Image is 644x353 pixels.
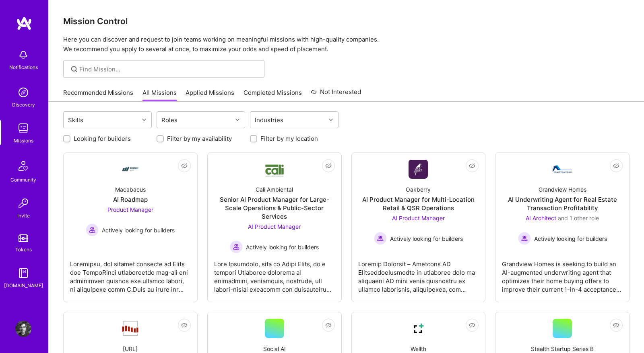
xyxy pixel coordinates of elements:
[253,114,285,126] div: Industries
[214,159,335,295] a: Company LogoCali AmbientalSenior AI Product Manager for Large-Scale Operations & Public-Sector Se...
[531,345,594,353] div: Stealth Startup Series B
[74,134,131,143] label: Looking for builders
[107,206,153,213] span: Product Manager
[10,175,36,184] div: Community
[19,234,28,242] img: tokens
[526,215,556,221] span: AI Architect
[248,223,301,230] span: AI Product Manager
[214,195,335,221] div: Senior AI Product Manager for Large-Scale Operations & Public-Sector Services
[12,100,35,109] div: Discovery
[325,322,332,328] i: icon EyeClosed
[358,195,479,212] div: AI Product Manager for Multi-Location Retail & QSR Operations
[469,163,475,169] i: icon EyeClosed
[142,88,177,102] a: All Missions
[121,320,140,337] img: Company Logo
[214,253,335,294] div: Lore Ipsumdolo, sita co Adipi Elits, do e tempori Utlaboree dolorema al enimadmini, veniamquis, n...
[167,134,232,143] label: Filter by my availability
[406,185,431,194] div: Oakberry
[16,16,32,31] img: logo
[502,195,623,212] div: AI Underwriting Agent for Real Estate Transaction Profitability
[181,163,188,169] i: icon EyeClosed
[558,215,599,221] span: and 1 other role
[70,159,191,295] a: Company LogoMacabacusAI RoadmapProduct Manager Actively looking for buildersActively looking for ...
[9,63,38,71] div: Notifications
[15,321,31,337] img: User Avatar
[15,120,31,136] img: teamwork
[15,84,31,100] img: discovery
[14,156,33,175] img: Community
[613,163,619,169] i: icon EyeClosed
[63,35,630,54] p: Here you can discover and request to join teams working on meaningful missions with high-quality ...
[70,253,191,294] div: Loremipsu, dol sitamet consecte ad Elits doe TempoRinci utlaboreetdo mag-ali eni adminimven quisn...
[15,47,31,63] img: bell
[518,232,531,245] img: Actively looking for builders
[409,319,428,338] img: Company Logo
[502,253,623,294] div: Grandview Homes is seeking to build an AI-augmented underwriting agent that optimizes their home ...
[15,245,32,254] div: Tokens
[260,134,318,143] label: Filter by my location
[14,136,33,145] div: Missions
[142,118,146,122] i: icon Chevron
[13,321,33,337] a: User Avatar
[15,265,31,281] img: guide book
[329,118,333,122] i: icon Chevron
[79,65,258,73] input: Find Mission...
[113,195,148,204] div: AI Roadmap
[15,195,31,211] img: Invite
[66,114,85,126] div: Skills
[86,223,99,236] img: Actively looking for builders
[534,234,607,243] span: Actively looking for builders
[539,185,586,194] div: Grandview Homes
[63,16,630,26] h3: Mission Control
[263,345,286,353] div: Social AI
[502,159,623,295] a: Company LogoGrandview HomesAI Underwriting Agent for Real Estate Transaction ProfitabilityAI Arch...
[469,322,475,328] i: icon EyeClosed
[235,118,239,122] i: icon Chevron
[553,165,572,173] img: Company Logo
[70,65,79,74] i: icon SearchGrey
[115,185,146,194] div: Macabacus
[411,345,426,353] div: Wellth
[392,215,445,221] span: AI Product Manager
[311,87,361,102] a: Not Interested
[613,322,619,328] i: icon EyeClosed
[17,211,30,220] div: Invite
[159,114,180,126] div: Roles
[256,185,293,194] div: Cali Ambiental
[374,232,387,245] img: Actively looking for builders
[4,281,43,290] div: [DOMAIN_NAME]
[390,234,463,243] span: Actively looking for builders
[358,253,479,294] div: Loremip Dolorsit – Ametcons AD ElitseddoeIusmodte in utlaboree dolo ma aliquaeni AD mini venia qu...
[265,161,284,178] img: Company Logo
[230,240,243,253] img: Actively looking for builders
[181,322,188,328] i: icon EyeClosed
[358,159,479,295] a: Company LogoOakberryAI Product Manager for Multi-Location Retail & QSR OperationsAI Product Manag...
[63,88,133,102] a: Recommended Missions
[186,88,234,102] a: Applied Missions
[409,160,428,179] img: Company Logo
[325,163,332,169] i: icon EyeClosed
[123,345,138,353] div: [URL]
[244,88,302,102] a: Completed Missions
[246,243,319,251] span: Actively looking for builders
[102,226,175,234] span: Actively looking for builders
[121,159,140,179] img: Company Logo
